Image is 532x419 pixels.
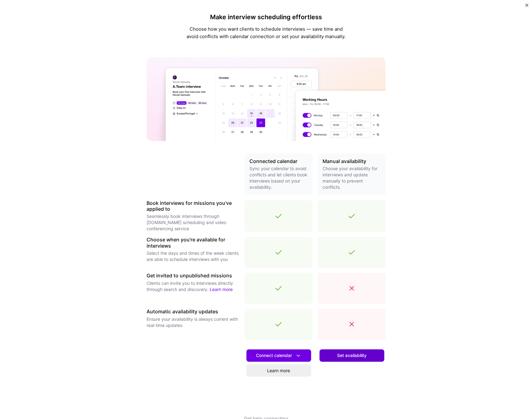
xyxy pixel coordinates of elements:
h3: Manual availability [323,158,381,164]
button: Connect calendar [246,349,311,362]
a: Learn more [246,364,311,377]
h3: Choose when you're available for interviews [147,237,240,249]
p: Choose how you want clients to schedule interviews — save time and avoid conflicts with calendar ... [186,25,347,40]
h3: Get invited to unpublished missions [147,273,240,279]
p: Ensure your availability is always current with real-time updates [147,316,240,329]
button: Close [525,4,528,10]
i: icon DownArrowWhite [295,352,301,359]
span: Connect calendar [256,352,301,359]
h3: Book interviews for missions you've applied to [147,200,240,212]
p: Sync your calendar to avoid conflicts and let clients book interviews based on your availability. [249,165,308,190]
h3: Connected calendar [249,158,308,164]
h3: Automatic availability updates [147,309,240,315]
p: Clients can invite you to interviews directly through search and discovery. [147,280,240,293]
p: Select the days and times of the week clients are able to schedule interviews with you [147,250,240,262]
button: Set availability [319,349,384,362]
span: Set availability [337,352,367,359]
a: Learn more [210,287,233,292]
p: Choose your availability for interviews and update manually to prevent conflicts. [323,165,381,190]
p: Seamlessly book interviews through [DOMAIN_NAME] scheduling and video conferencing service [147,213,240,232]
h4: Make interview scheduling effortless [186,13,347,21]
img: A.Team calendar banner [147,57,386,141]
